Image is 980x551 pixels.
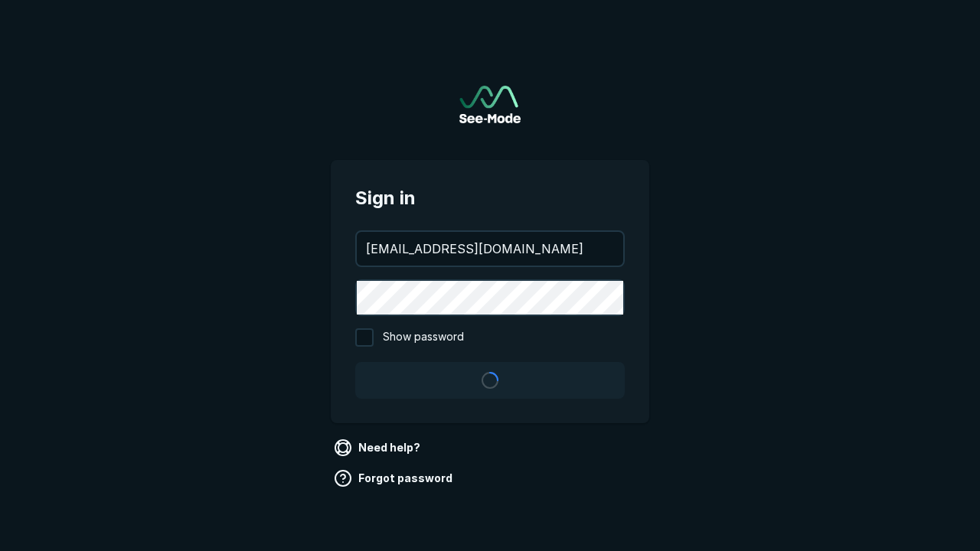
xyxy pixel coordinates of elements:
a: Go to sign in [459,86,521,123]
img: See-Mode Logo [459,86,521,123]
a: Forgot password [331,466,459,491]
input: your@email.com [357,232,623,266]
span: Sign in [355,184,625,212]
a: Need help? [331,435,426,460]
span: Show password [383,328,464,347]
